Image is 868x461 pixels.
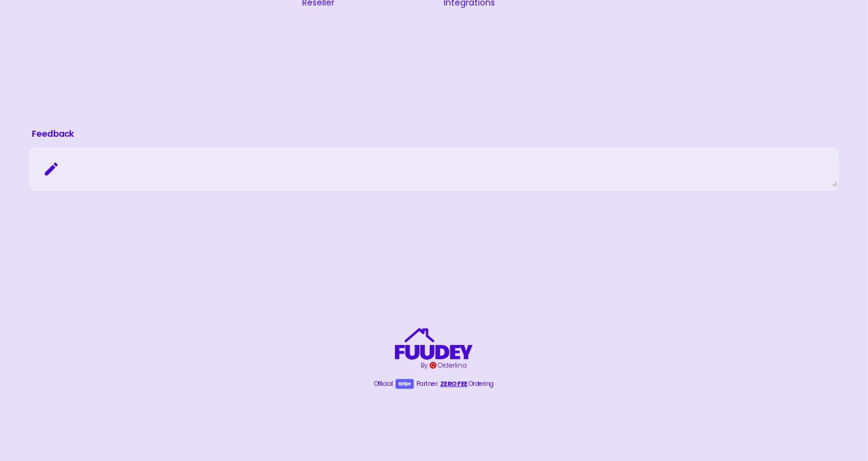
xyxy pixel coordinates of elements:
[440,377,468,391] span: ZERO FEE
[395,328,473,360] svg: {/* Added fill="currentColor" here */} {/* This rectangle defines the background. Its explicit fi...
[29,128,73,141] div: Feedback
[421,360,427,371] div: By
[438,360,466,371] div: Orderlina
[374,377,494,391] div: Official Partner. Ordering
